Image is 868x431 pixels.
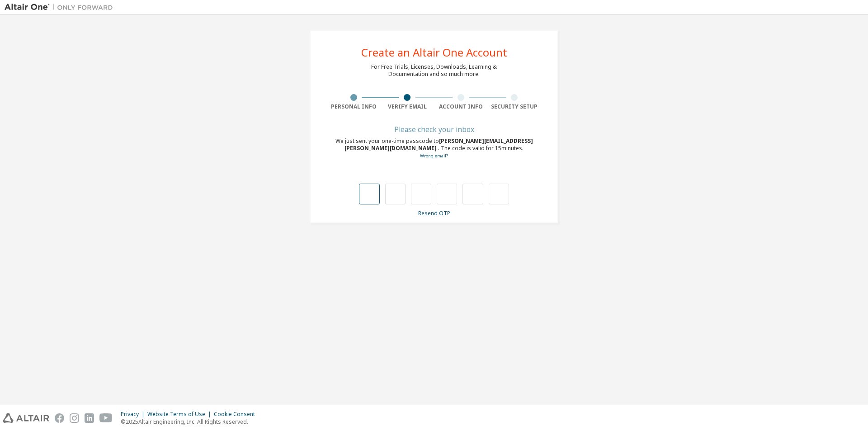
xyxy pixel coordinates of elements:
div: Security Setup [488,103,542,110]
div: Verify Email [381,103,434,110]
div: For Free Trials, Licenses, Downloads, Learning & Documentation and so much more. [371,63,497,78]
div: Website Terms of Use [147,411,214,418]
img: instagram.svg [70,413,79,423]
img: linkedin.svg [85,413,94,423]
a: Go back to the registration form [420,153,448,159]
div: Account Info [434,103,488,110]
img: altair_logo.svg [3,413,49,423]
div: Create an Altair One Account [361,47,507,58]
span: [PERSON_NAME][EMAIL_ADDRESS][PERSON_NAME][DOMAIN_NAME] [344,137,533,152]
div: Personal Info [327,103,381,110]
div: Privacy [121,411,147,418]
img: youtube.svg [99,413,113,423]
div: We just sent your one-time passcode to . The code is valid for 15 minutes. [327,137,541,160]
img: Altair One [5,3,118,12]
a: Resend OTP [418,209,450,217]
p: © 2025 Altair Engineering, Inc. All Rights Reserved. [121,418,260,426]
img: facebook.svg [55,413,64,423]
div: Please check your inbox [327,127,541,132]
div: Cookie Consent [214,411,260,418]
